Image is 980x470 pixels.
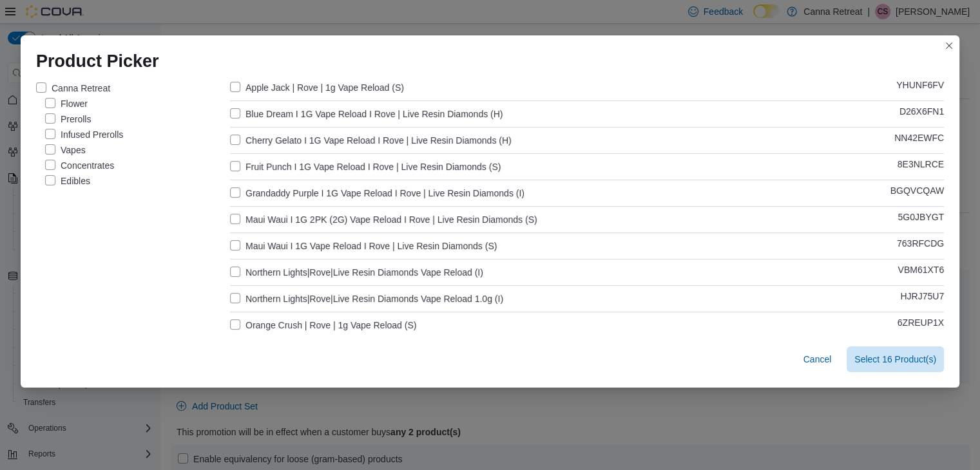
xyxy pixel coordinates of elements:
[898,317,944,333] p: 6ZREUP1X
[45,189,109,204] label: Accessories
[898,212,944,227] p: 5G0JBYGT
[798,346,837,372] button: Cancel
[45,173,90,189] label: Edibles
[898,265,944,280] p: VBM61XT6
[230,265,483,280] label: Northern Lights|Rove|Live Resin Diamonds Vape Reload (I)
[894,133,944,148] p: NN42EWFC
[899,106,944,122] p: D26X6FN1
[230,291,503,306] label: Northern Lights|Rove|Live Resin Diamonds Vape Reload 1.0g (I)
[45,142,86,158] label: Vapes
[230,212,537,227] label: Maui Waui I 1G 2PK (2G) Vape Reload I Rove | Live Resin Diamonds (S)
[897,238,944,254] p: 763RFCDG
[900,291,944,306] p: HJRJ75U7
[803,353,832,366] span: Cancel
[36,51,159,71] h1: Product Picker
[230,317,416,333] label: Orange Crush | Rove | 1g Vape Reload (S)
[896,80,944,95] p: YHUNF6FV
[45,111,91,127] label: Prerolls
[890,185,945,201] p: BGQVCQAW
[230,185,524,201] label: Grandaddy Purple I 1G Vape Reload I Rove | Live Resin Diamonds (I)
[45,127,123,142] label: Infused Prerolls
[45,96,88,111] label: Flower
[230,106,503,122] label: Blue Dream I 1G Vape Reload I Rove | Live Resin Diamonds (H)
[45,158,114,173] label: Concentrates
[230,133,512,148] label: Cherry Gelato I 1G Vape Reload I Rove | Live Resin Diamonds (H)
[230,159,501,174] label: Fruit Punch I 1G Vape Reload I Rove | Live Resin Diamonds (S)
[941,38,957,53] button: Closes this modal window
[898,159,944,174] p: 8E3NLRCE
[230,80,404,95] label: Apple Jack | Rove | 1g Vape Reload (S)
[847,346,944,372] button: Select 16 Product(s)
[854,353,936,366] span: Select 16 Product(s)
[230,238,497,254] label: Maui Waui I 1G Vape Reload I Rove | Live Resin Diamonds (S)
[36,80,110,96] label: Canna Retreat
